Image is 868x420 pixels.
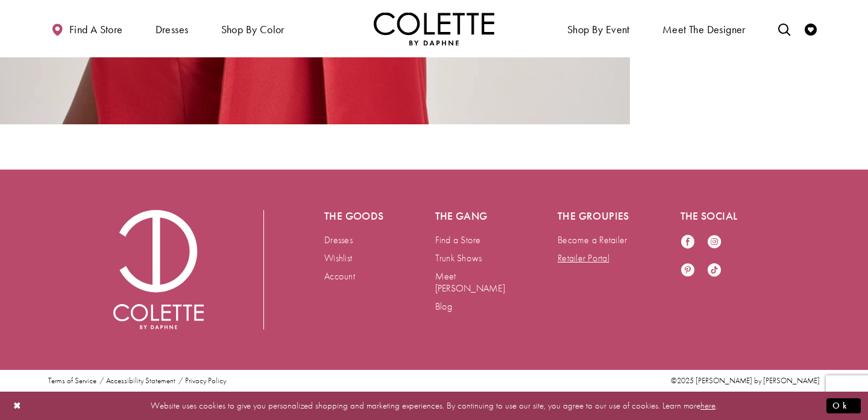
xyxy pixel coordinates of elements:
[7,395,28,416] button: Close Dialog
[374,12,494,45] img: Colette by Daphne
[48,377,96,385] a: Terms of Service
[106,377,175,385] a: Accessibility Statement
[43,377,231,385] ul: Post footer menu
[324,234,353,246] a: Dresses
[558,210,632,222] h5: The groupies
[671,375,820,386] span: ©2025 [PERSON_NAME] by [PERSON_NAME]
[87,398,781,414] p: Website uses cookies to give you personalized shopping and marketing experiences. By continuing t...
[675,228,740,285] ul: Follow us
[435,252,482,264] a: Trunk Shows
[435,300,453,313] a: Blog
[659,12,749,45] a: Meet the designer
[48,12,125,45] a: Find a store
[153,12,192,45] span: Dresses
[185,377,226,385] a: Privacy Policy
[700,399,715,412] a: here
[558,252,609,264] a: Retailer Portal
[802,12,820,45] a: Check Wishlist
[558,234,627,246] a: Become a Retailer
[324,210,387,222] h5: The goods
[324,252,352,264] a: Wishlist
[113,210,204,329] a: Visit Colette by Daphne Homepage
[374,12,494,45] a: Visit Home Page
[435,234,481,246] a: Find a Store
[567,24,630,36] span: Shop By Event
[69,24,123,36] span: Find a store
[218,12,288,45] span: Shop by color
[681,234,695,250] a: Visit our Facebook - Opens in new tab
[681,210,755,222] h5: The social
[826,398,861,413] button: Submit Dialog
[156,24,189,36] span: Dresses
[775,12,793,45] a: Toggle search
[564,12,633,45] span: Shop By Event
[662,24,746,36] span: Meet the designer
[707,234,722,250] a: Visit our Instagram - Opens in new tab
[435,210,510,222] h5: The gang
[113,210,204,329] img: Colette by Daphne
[221,24,285,36] span: Shop by color
[681,262,695,279] a: Visit our Pinterest - Opens in new tab
[435,270,505,294] a: Meet [PERSON_NAME]
[324,270,355,282] a: Account
[707,262,722,279] a: Visit our TikTok - Opens in new tab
